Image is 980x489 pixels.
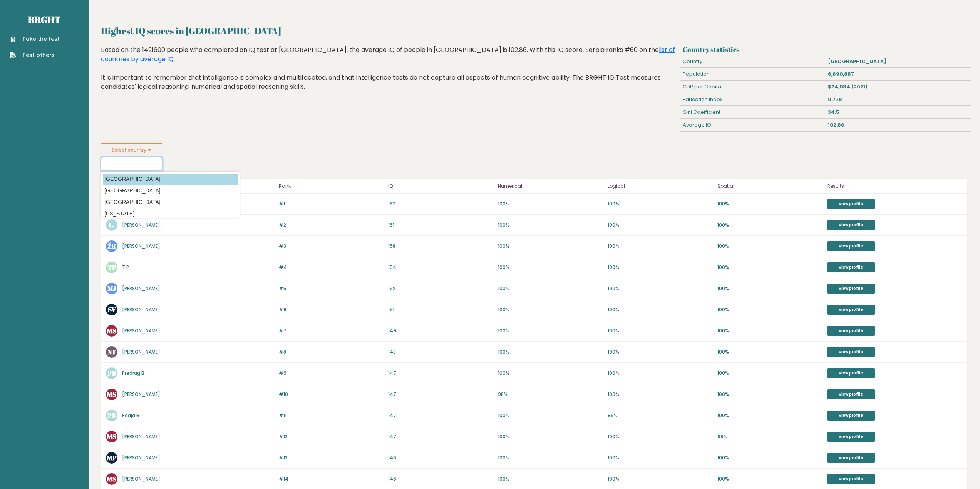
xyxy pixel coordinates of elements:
p: 158 [388,243,493,250]
p: 146 [388,476,493,482]
p: 100% [717,243,823,250]
p: 100% [608,306,713,313]
div: 0.778 [825,93,971,106]
p: 151 [388,306,493,313]
div: 34.5 [825,106,971,118]
p: 100% [717,222,823,229]
a: View profile [827,347,875,357]
p: 147 [388,433,493,440]
text: MP [107,453,117,462]
p: 100% [717,327,823,334]
p: 100% [498,349,603,355]
p: #13 [279,454,384,461]
text: TP [107,263,116,272]
p: 100% [608,391,713,398]
p: 100% [717,285,823,292]
p: #11 [279,412,384,419]
text: PB [107,411,116,420]
div: $24,084 (2021) [825,81,971,93]
text: MS [107,474,116,483]
a: [PERSON_NAME] [122,476,160,482]
a: View profile [827,474,875,484]
p: 100% [608,476,713,482]
a: View profile [827,241,875,251]
p: 100% [608,370,713,377]
p: #6 [279,306,384,313]
a: Test others [10,51,60,59]
a: [PERSON_NAME] [122,349,160,355]
a: View profile [827,326,875,336]
input: Select your country [101,157,162,170]
div: Education Index [680,93,825,106]
p: 100% [498,476,603,482]
a: [PERSON_NAME] [122,433,160,440]
text: MS [107,390,116,399]
p: Rank [279,182,384,191]
p: 100% [608,349,713,355]
p: #8 [279,349,384,355]
a: View profile [827,453,875,463]
p: 147 [388,370,493,377]
p: #1 [279,200,384,207]
p: 100% [717,370,823,377]
button: Select country [101,143,162,157]
a: View profile [827,305,875,315]
p: 152 [388,285,493,292]
a: View profile [827,284,875,294]
p: #14 [279,476,384,482]
p: 99% [717,433,823,440]
p: Results [827,182,963,191]
div: Country [680,55,825,68]
a: View profile [827,368,875,378]
text: PB [107,369,116,377]
p: 149 [388,327,493,334]
option: [GEOGRAPHIC_DATA] [103,185,238,196]
p: #10 [279,391,384,398]
text: ŽR [107,242,116,250]
p: 100% [498,454,603,461]
div: GDP per Capita [680,81,825,93]
h3: Country statistics [683,45,968,53]
div: Population [680,68,825,80]
a: Pedja B [122,412,139,419]
a: View profile [827,220,875,230]
p: 147 [388,391,493,398]
p: 162 [388,200,493,207]
p: 146 [388,454,493,461]
p: Spatial [717,182,823,191]
p: 100% [498,327,603,334]
p: 147 [388,412,493,419]
p: 96% [608,412,713,419]
p: 161 [388,222,493,229]
p: 100% [608,243,713,250]
h2: Highest IQ scores in [GEOGRAPHIC_DATA] [101,24,968,38]
p: Logical [608,182,713,191]
p: 100% [608,285,713,292]
a: View profile [827,389,875,399]
p: 100% [498,285,603,292]
div: Gini Coefficient [680,106,825,118]
p: 100% [717,200,823,207]
p: 100% [717,306,823,313]
text: MJ [107,284,116,293]
p: 100% [717,412,823,419]
p: #9 [279,370,384,377]
p: #5 [279,285,384,292]
p: 100% [608,327,713,334]
p: 100% [608,200,713,207]
p: 100% [498,200,603,207]
p: 100% [498,433,603,440]
a: [PERSON_NAME] [122,306,160,313]
p: Numerical [498,182,603,191]
option: [GEOGRAPHIC_DATA] [103,197,238,208]
p: 100% [717,349,823,355]
text: L. [109,220,115,229]
p: 100% [608,222,713,229]
a: Predrag B [122,370,144,376]
text: NT [107,347,116,356]
a: [PERSON_NAME] [122,391,160,397]
p: #4 [279,264,384,271]
a: [PERSON_NAME] [122,285,160,292]
div: 6,690,887 [825,68,971,80]
a: [PERSON_NAME] [122,454,160,461]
